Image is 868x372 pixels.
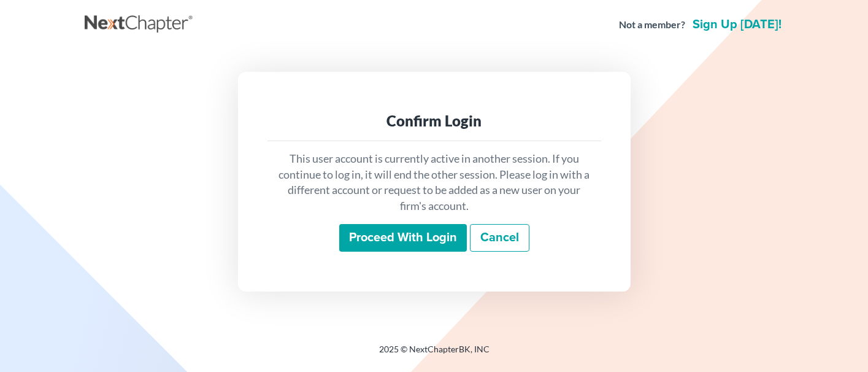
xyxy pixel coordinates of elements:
[339,224,467,252] input: Proceed with login
[85,343,784,365] div: 2025 © NextChapterBK, INC
[470,224,529,252] a: Cancel
[619,18,685,32] strong: Not a member?
[277,151,591,214] p: This user account is currently active in another session. If you continue to log in, it will end ...
[690,18,784,31] a: Sign up [DATE]!
[277,111,591,131] div: Confirm Login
